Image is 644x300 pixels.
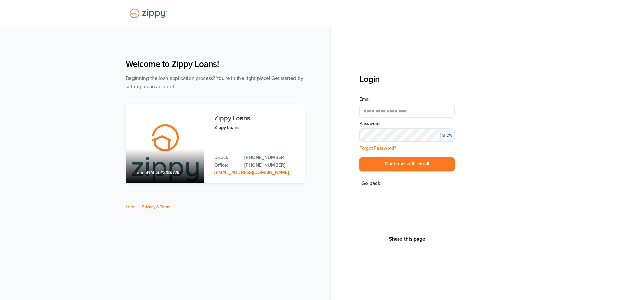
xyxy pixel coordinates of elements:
[359,120,455,127] label: Password
[147,170,179,175] span: NMLS #2189776
[214,170,289,175] a: Email Address: zippyguide@zippymh.com
[214,154,237,161] p: Direct:
[359,96,455,103] label: Email
[359,145,396,151] a: Forgot Password?
[126,59,305,69] h1: Welcome to Zippy Loans!
[359,128,455,142] input: Input Password
[214,115,298,122] h3: Zippy Loans
[440,133,454,138] div: SHOW
[359,157,455,171] button: Continue with email
[359,104,455,118] input: Email Address
[214,162,237,169] p: Office:
[142,204,171,210] a: Privacy & Terms
[244,154,298,161] a: Direct Phone: 512-975-2947
[214,124,298,131] p: Zippy Loans
[244,162,298,169] a: Office Phone: 512-975-2947
[359,74,455,84] h3: Login
[132,170,147,175] span: Branch
[126,204,135,210] a: Help
[126,75,303,90] span: Beginning the loan application process? You're in the right place! Get started by setting up an a...
[126,6,171,21] img: Lender Logo
[387,235,427,242] button: Share This Page
[359,179,382,188] button: Go back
